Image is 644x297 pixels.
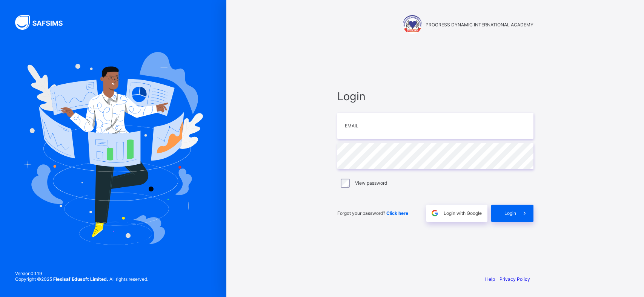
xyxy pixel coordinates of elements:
[386,210,408,216] a: Click here
[15,15,72,30] img: SAFSIMS Logo
[15,271,148,276] span: Version 0.1.19
[337,90,533,103] span: Login
[355,180,387,186] label: View password
[337,210,408,216] span: Forgot your password?
[53,276,108,282] strong: Flexisaf Edusoft Limited.
[485,276,495,282] a: Help
[444,210,482,216] span: Login with Google
[426,22,533,28] span: PROGRESS DYNAMIC INTERNATIONAL ACADEMY
[23,52,203,245] img: Hero Image
[504,210,516,216] span: Login
[15,276,148,282] span: Copyright © 2025 All rights reserved.
[430,209,439,217] img: google.396cfc9801f0270233282035f929180a.svg
[500,276,530,282] a: Privacy Policy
